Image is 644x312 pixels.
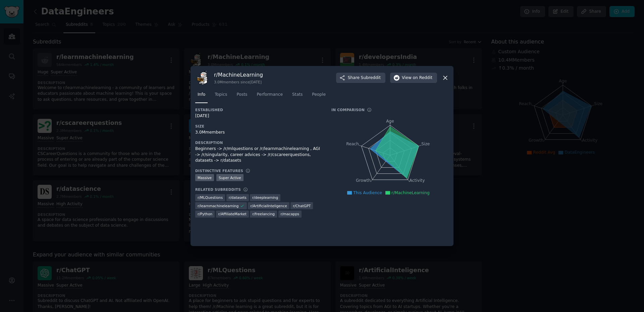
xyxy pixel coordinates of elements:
[198,212,212,216] span: r/ Python
[281,212,300,216] span: r/ macapps
[195,113,322,119] div: [DATE]
[195,71,209,85] img: MachineLearning
[198,204,238,208] span: r/ learnmachinelearning
[250,204,287,208] span: r/ ArtificialInteligence
[214,80,263,84] div: 3.0M members since [DATE]
[218,212,247,216] span: r/ AffiliateMarket
[421,142,430,146] tspan: Size
[254,89,285,103] a: Performance
[312,92,326,98] span: People
[292,92,303,98] span: Stats
[252,212,275,216] span: r/ freelancing
[195,168,243,173] h3: Distinctive Features
[195,107,322,112] h3: Established
[346,142,359,146] tspan: Reach
[356,178,371,183] tspan: Growth
[413,75,432,81] span: on Reddit
[212,89,229,103] a: Topics
[195,174,214,181] div: Massive
[336,73,385,83] button: ShareSubreddit
[310,89,328,103] a: People
[214,71,263,78] h3: r/ MachineLearning
[290,89,305,103] a: Stats
[229,195,247,200] span: r/ datasets
[195,89,208,103] a: Info
[215,92,227,98] span: Topics
[348,75,381,81] span: Share
[195,146,322,164] div: Beginners -> /r/mlquestions or /r/learnmachinelearning , AGI -> /r/singularity, career advices ->...
[391,190,430,195] span: r/MachineLearning
[353,190,382,195] span: This Audience
[195,124,322,129] h3: Size
[216,174,244,181] div: Super Active
[361,75,381,81] span: Subreddit
[402,75,432,81] span: View
[257,92,283,98] span: Performance
[198,92,205,98] span: Info
[386,119,394,124] tspan: Age
[195,140,322,145] h3: Description
[252,195,278,200] span: r/ deeplearning
[390,73,437,83] button: Viewon Reddit
[236,92,247,98] span: Posts
[331,107,365,112] h3: In Comparison
[410,178,425,183] tspan: Activity
[198,195,223,200] span: r/ MLQuestions
[195,130,322,136] div: 3.0M members
[234,89,250,103] a: Posts
[293,204,311,208] span: r/ ChatGPT
[195,187,241,192] h3: Related Subreddits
